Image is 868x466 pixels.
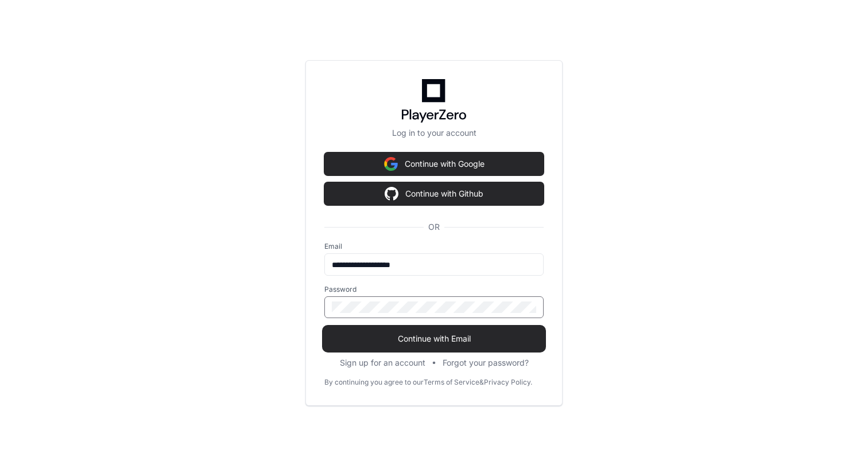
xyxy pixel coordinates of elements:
span: OR [424,221,444,233]
p: Log in to your account [324,127,544,139]
label: Email [324,242,544,251]
button: Continue with Github [324,182,544,205]
label: Password [324,285,544,294]
a: Privacy Policy. [484,378,532,387]
img: Sign in with google [384,152,398,175]
button: Continue with Google [324,152,544,175]
div: & [479,378,484,387]
a: Terms of Service [424,378,479,387]
div: By continuing you agree to our [324,378,424,387]
button: Sign up for an account [340,357,425,369]
button: Continue with Email [324,327,544,350]
button: Forgot your password? [443,357,529,369]
span: Continue with Email [324,333,544,344]
img: Sign in with google [385,182,398,205]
